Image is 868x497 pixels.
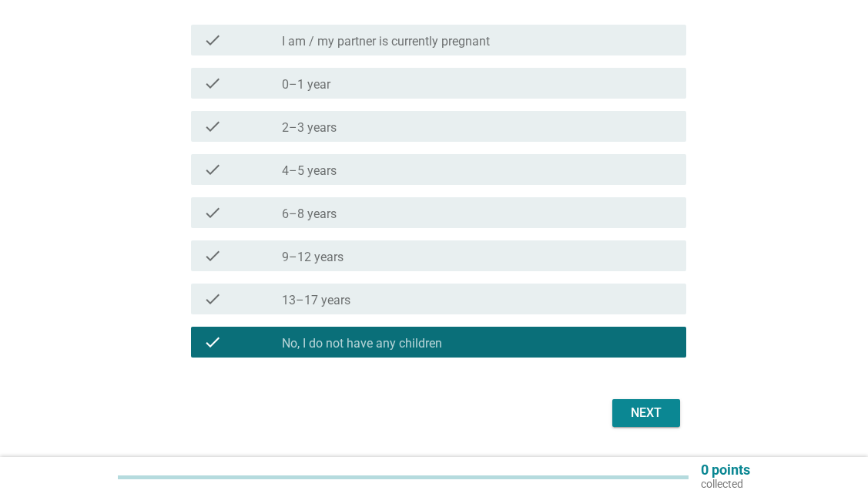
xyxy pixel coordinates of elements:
label: No, I do not have any children [282,336,442,351]
label: 2–3 years [282,120,337,136]
i: check [203,160,222,179]
i: check [203,74,222,92]
label: 0–1 year [282,77,330,92]
label: 13–17 years [282,293,350,308]
i: check [203,333,222,351]
label: 6–8 years [282,207,337,222]
label: I am / my partner is currently pregnant [282,34,490,49]
p: collected [701,477,750,491]
i: check [203,31,222,49]
i: check [203,117,222,136]
p: 0 points [701,463,750,477]
button: Next [612,399,680,427]
i: check [203,203,222,222]
label: 4–5 years [282,163,337,179]
div: Next [625,404,668,422]
label: 9–12 years [282,250,344,265]
i: check [203,290,222,308]
i: check [203,247,222,265]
